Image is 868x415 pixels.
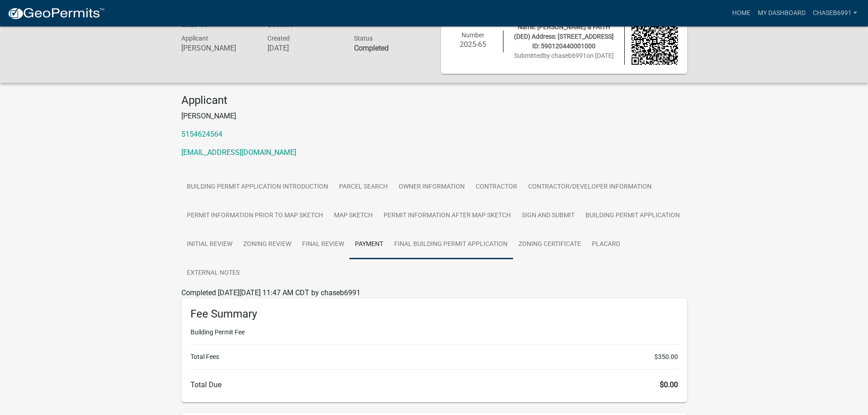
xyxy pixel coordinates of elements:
[754,5,809,22] a: My Dashboard
[349,230,389,259] a: Payment
[297,230,349,259] a: Final Review
[181,259,245,288] a: External Notes
[181,94,687,107] h4: Applicant
[470,173,523,202] a: Contractor
[238,230,297,259] a: Zoning Review
[190,380,678,389] h6: Total Due
[181,288,360,297] span: Completed [DATE][DATE] 11:47 AM CDT by chaseb6991
[190,352,678,362] li: Total Fees
[181,35,208,42] span: Applicant
[181,111,687,122] p: [PERSON_NAME]
[543,52,586,59] span: by chaseb6991
[654,352,678,362] span: $350.00
[514,52,614,59] span: Submitted on [DATE]
[267,35,290,42] span: Created
[329,201,378,231] a: Map Sketch
[378,201,516,231] a: Permit Information After Map Sketch
[190,328,678,337] li: Building Permit Fee
[450,40,497,49] h6: 2025-65
[354,44,389,52] strong: Completed
[632,18,678,65] img: QR code
[181,148,296,157] a: [EMAIL_ADDRESS][DOMAIN_NAME]
[586,230,626,259] a: Placard
[523,173,657,202] a: Contractor/Developer Information
[809,5,861,22] a: chaseb6991
[334,173,393,202] a: Parcel search
[514,23,614,50] span: Name: [PERSON_NAME] & FAITH (DED) Address: [STREET_ADDRESS] ID: 590120440001000
[181,230,238,259] a: Initial Review
[181,173,334,202] a: Building Permit Application Introduction
[516,201,580,231] a: Sign and Submit
[190,307,678,321] h6: Fee Summary
[462,31,484,39] span: Number
[181,130,222,138] a: 5154624564
[267,44,340,52] h6: [DATE]
[660,380,678,389] span: $0.00
[181,44,254,52] h6: [PERSON_NAME]
[513,230,586,259] a: Zoning Certificate
[181,201,329,231] a: Permit Information Prior to Map Sketch
[393,173,470,202] a: Owner Information
[729,5,754,22] a: Home
[354,35,373,42] span: Status
[389,230,513,259] a: Final Building Permit Application
[580,201,685,231] a: Building Permit Application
